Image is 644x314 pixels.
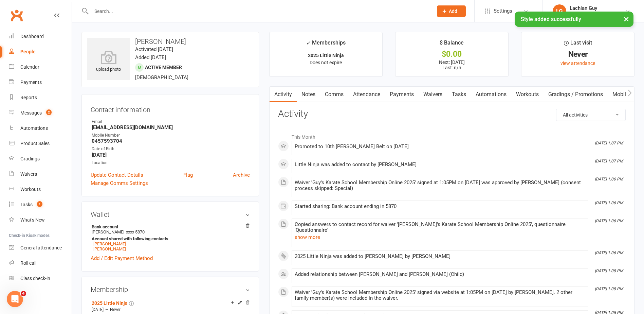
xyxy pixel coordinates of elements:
a: Tasks 1 [9,197,72,212]
div: Memberships [306,38,346,51]
span: Does not expire [310,60,342,65]
span: [DEMOGRAPHIC_DATA] [135,74,188,81]
span: 1 [37,201,42,207]
div: Workouts [20,187,41,192]
a: [PERSON_NAME] [93,241,126,246]
div: Calendar [20,64,39,70]
a: General attendance kiosk mode [9,240,72,256]
i: ✓ [306,40,310,46]
span: Add [449,8,457,14]
a: view attendance [560,60,595,66]
time: Added [DATE] [135,54,166,60]
div: Reports [20,95,37,100]
h3: [PERSON_NAME] [87,38,253,45]
div: — [90,307,250,312]
a: Payments [385,87,419,102]
a: Comms [320,87,348,102]
a: Archive [233,171,250,179]
div: Class check-in [20,276,50,281]
a: Waivers [419,87,447,102]
a: Dashboard [9,29,72,44]
a: Clubworx [8,7,25,24]
div: upload photo [87,51,130,73]
div: Waivers [20,171,37,177]
a: Notes [297,87,320,102]
div: LG [553,4,566,18]
div: Automations [20,125,48,131]
strong: [EMAIL_ADDRESS][DOMAIN_NAME] [92,124,250,130]
div: Never [528,51,628,58]
a: Workouts [511,87,544,102]
div: Waiver 'Guy's Karate School Membership Online 2025' signed at 1:05PM on [DATE] was approved by [P... [295,180,585,191]
a: Product Sales [9,136,72,151]
li: [PERSON_NAME] [91,223,250,252]
a: 2025 Little Ninja [92,300,128,306]
div: General attendance [20,245,62,250]
div: Dashboard [20,34,44,39]
div: Guy's Karate School [570,11,611,17]
a: Calendar [9,59,72,75]
div: Last visit [564,38,592,51]
a: [PERSON_NAME] [93,246,126,251]
button: × [620,12,632,26]
a: People [9,44,72,59]
div: Email [92,119,250,125]
i: [DATE] 1:05 PM [595,268,623,273]
div: Lachlan Guy [570,5,611,11]
div: Promoted to 10th [PERSON_NAME] Belt on [DATE] [295,144,585,150]
div: Copied answers to contact record for waiver '[PERSON_NAME]'s Karate School Membership Online 2025... [295,222,585,233]
i: [DATE] 1:06 PM [595,219,623,223]
span: Settings [494,3,512,19]
span: Active member [145,65,182,70]
div: Location [92,160,250,166]
div: People [20,49,36,54]
button: Add [437,5,466,17]
span: 2 [46,109,52,115]
h3: Wallet [91,211,250,218]
div: What's New [20,217,45,223]
h3: Contact information [91,103,250,114]
div: Roll call [20,260,36,266]
a: Automations [471,87,511,102]
time: Activated [DATE] [135,46,173,52]
i: [DATE] 1:07 PM [595,159,623,163]
i: [DATE] 1:06 PM [595,177,623,181]
div: $0.00 [402,51,502,58]
i: [DATE] 1:05 PM [595,286,623,291]
strong: Account shared with following contacts [92,236,246,241]
i: [DATE] 1:07 PM [595,141,623,145]
a: Waivers [9,167,72,182]
div: Tasks [20,202,33,207]
i: [DATE] 1:06 PM [595,250,623,255]
i: [DATE] 1:06 PM [595,200,623,205]
div: Messages [20,110,42,116]
a: Activity [270,87,297,102]
a: What's New [9,212,72,228]
a: Automations [9,121,72,136]
a: Add / Edit Payment Method [91,254,153,262]
strong: 2025 Little Ninja [308,53,344,58]
div: Mobile Number [92,132,250,139]
div: Waiver 'Guy's Karate School Membership Online 2025' signed via website at 1:05PM on [DATE] by [PE... [295,290,585,301]
div: Little Ninja was added to contact by [PERSON_NAME] [295,162,585,168]
span: xxxx 5870 [126,229,145,234]
div: Started sharing: Bank account ending in 5870 [295,204,585,209]
a: Flag [183,171,193,179]
a: Payments [9,75,72,90]
div: Gradings [20,156,40,161]
a: Gradings [9,151,72,167]
a: Messages 2 [9,105,72,121]
div: Added relationship between [PERSON_NAME] and [PERSON_NAME] (Child) [295,272,585,277]
a: Workouts [9,182,72,197]
a: Tasks [447,87,471,102]
a: Reports [9,90,72,105]
a: Manage Comms Settings [91,179,148,187]
button: show more [295,233,320,241]
strong: Bank account [92,224,246,229]
h3: Activity [278,109,626,119]
strong: 0457593704 [92,138,250,144]
input: Search... [89,6,428,16]
div: Product Sales [20,141,50,146]
div: Date of Birth [92,146,250,152]
span: 4 [21,291,26,296]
